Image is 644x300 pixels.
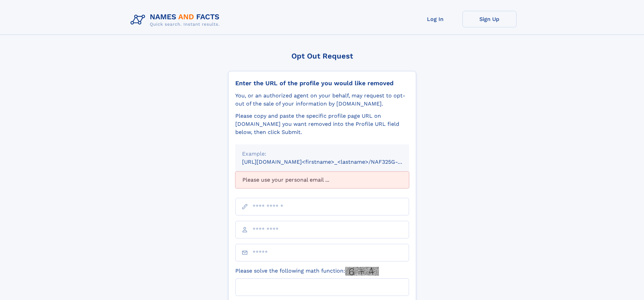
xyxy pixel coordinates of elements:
a: Log In [408,11,462,27]
div: Please copy and paste the specific profile page URL on [DOMAIN_NAME] you want removed into the Pr... [235,112,409,136]
div: Opt Out Request [228,52,416,60]
div: You, or an authorized agent on your behalf, may request to opt-out of the sale of your informatio... [235,92,409,108]
div: Enter the URL of the profile you would like removed [235,79,409,87]
img: Logo Names and Facts [128,11,225,29]
label: Please solve the following math function: [235,267,379,276]
a: Sign Up [462,11,517,27]
div: Please use your personal email ... [235,171,409,188]
div: Example: [242,150,402,158]
small: [URL][DOMAIN_NAME]<firstname>_<lastname>/NAF325G-xxxxxxxx [242,159,422,165]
